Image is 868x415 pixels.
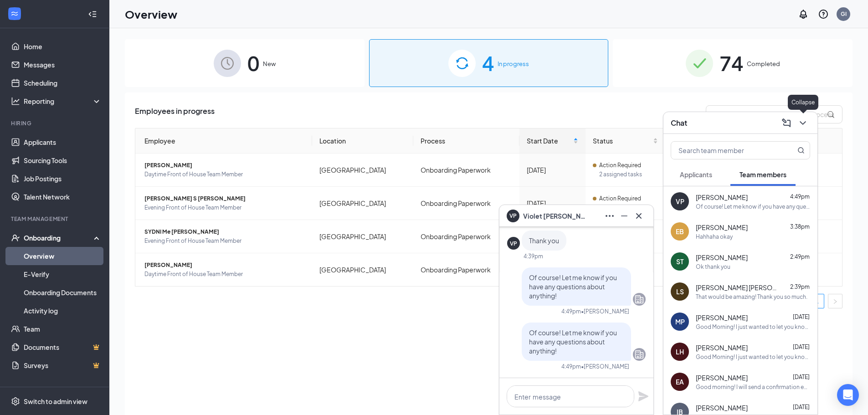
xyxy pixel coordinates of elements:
[790,253,810,260] span: 2:49pm
[144,236,305,246] span: Evening Front of House Team Member
[828,294,842,308] li: Next Page
[696,403,748,412] span: [PERSON_NAME]
[144,194,305,203] span: [PERSON_NAME] S [PERSON_NAME]
[779,116,794,130] button: ComposeMessage
[24,397,87,406] div: Switch to admin view
[793,313,810,320] span: [DATE]
[818,9,829,20] svg: QuestionInfo
[696,233,733,241] div: Hahhaha okay
[24,320,102,338] a: Team
[790,283,810,290] span: 2:39pm
[24,247,102,265] a: Overview
[671,142,779,159] input: Search team member
[586,128,665,154] th: Status
[696,253,748,262] span: [PERSON_NAME]
[24,283,102,302] a: Onboarding Documents
[312,253,414,286] td: [GEOGRAPHIC_DATA]
[24,188,102,206] a: Talent Network
[696,353,810,361] div: Good Morning! I just wanted to let you know that I sent an email with the Orientation details! Lo...
[24,37,102,56] a: Home
[790,193,810,200] span: 4:49pm
[24,74,102,92] a: Scheduling
[413,253,519,286] td: Onboarding Paperwork
[593,136,651,146] span: Status
[602,209,617,223] button: Ellipses
[797,147,805,154] svg: MagnifyingGlass
[312,187,414,220] td: [GEOGRAPHIC_DATA]
[719,47,743,79] span: 74
[529,273,617,300] span: Of course! Let me know if you have any questions about anything!
[619,210,630,221] svg: Minimize
[24,302,102,320] a: Activity log
[144,203,305,212] span: Evening Front of House Team Member
[632,209,646,223] button: Cross
[247,47,259,79] span: 0
[638,391,649,402] svg: Plane
[527,198,578,208] div: [DATE]
[696,293,807,301] div: That would be amazing! Thank you so much.
[413,128,519,154] th: Process
[529,328,617,355] span: Of course! Let me know if you have any questions about anything!
[837,384,859,406] div: Open Intercom Messenger
[11,97,20,106] svg: Analysis
[263,59,276,68] span: New
[24,169,102,188] a: Job Postings
[125,6,177,22] h1: Overview
[841,10,847,18] div: GI
[24,265,102,283] a: E-Verify
[24,356,102,374] a: SurveysCrown
[793,404,810,410] span: [DATE]
[144,227,305,236] span: SYDNI Me [PERSON_NAME]
[676,377,684,386] div: EA
[696,313,748,322] span: [PERSON_NAME]
[312,128,414,154] th: Location
[676,347,684,356] div: LH
[11,215,100,223] div: Team Management
[828,294,842,308] button: right
[413,220,519,253] td: Onboarding Paperwork
[617,209,632,223] button: Minimize
[24,151,102,169] a: Sourcing Tools
[523,211,587,221] span: Violet [PERSON_NAME]
[740,170,786,179] span: Team members
[634,294,645,305] svg: Company
[696,283,778,292] span: [PERSON_NAME] [PERSON_NAME]
[696,343,748,352] span: [PERSON_NAME]
[676,227,684,236] div: EB
[24,97,102,106] div: Reporting
[11,119,100,127] div: Hiring
[676,197,684,206] div: VP
[24,56,102,74] a: Messages
[793,374,810,380] span: [DATE]
[529,236,559,245] span: Thank you
[599,194,641,203] span: Action Required
[599,203,658,212] span: 2 assigned tasks
[634,349,645,360] svg: Company
[144,261,305,270] span: [PERSON_NAME]
[696,383,810,391] div: Good morning! I will send a confirmation email shortly!
[144,270,305,279] span: Daytime Front of House Team Member
[527,165,578,175] div: [DATE]
[696,193,748,202] span: [PERSON_NAME]
[696,263,730,271] div: Ok thank you
[675,317,685,326] div: MP
[482,47,494,79] span: 4
[24,338,102,356] a: DocumentsCrown
[599,161,641,170] span: Action Required
[781,118,792,128] svg: ComposeMessage
[10,9,19,18] svg: WorkstreamLogo
[788,95,818,110] div: Collapse
[312,154,414,187] td: [GEOGRAPHIC_DATA]
[135,105,215,123] span: Employees in progress
[524,252,543,260] div: 4:39pm
[144,161,305,170] span: [PERSON_NAME]
[671,118,687,128] h3: Chat
[747,59,780,68] span: Completed
[11,397,20,406] svg: Settings
[676,287,684,296] div: LS
[312,220,414,253] td: [GEOGRAPHIC_DATA]
[413,187,519,220] td: Onboarding Paperwork
[798,9,809,20] svg: Notifications
[796,116,810,130] button: ChevronDown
